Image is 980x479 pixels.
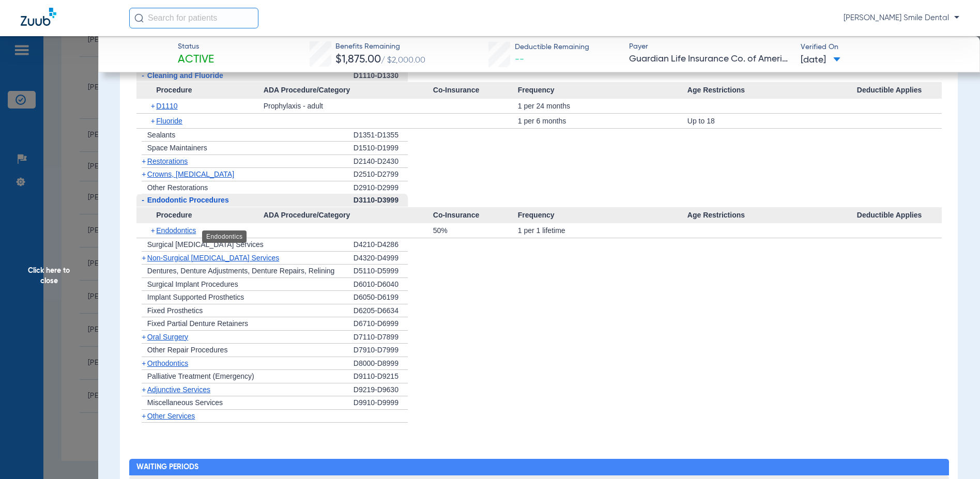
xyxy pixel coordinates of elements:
[433,82,518,99] span: Co-Insurance
[136,207,264,224] span: Procedure
[202,230,247,243] div: Endodontics
[151,99,157,113] span: +
[129,8,258,28] input: Search for patients
[147,183,208,192] span: Other Restorations
[147,385,210,394] span: Adjunctive Services
[142,157,146,165] span: +
[354,278,408,291] div: D6010-D6040
[354,265,408,278] div: D5110-D5999
[518,99,687,113] div: 1 per 24 months
[147,398,223,407] span: Miscellaneous Services
[687,207,857,224] span: Age Restrictions
[147,346,228,354] span: Other Repair Procedures
[142,359,146,367] span: +
[178,41,214,52] span: Status
[142,196,144,204] span: -
[354,291,408,304] div: D6050-D6199
[354,396,408,410] div: D9910-D9999
[142,385,146,394] span: +
[147,372,254,380] span: Palliative Treatment (Emergency)
[147,359,188,367] span: Orthodontics
[518,82,687,99] span: Frequency
[629,41,791,52] span: Payer
[147,306,203,315] span: Fixed Prosthetics
[433,207,518,224] span: Co-Insurance
[354,383,408,397] div: D9219-D9630
[142,333,146,341] span: +
[147,293,244,301] span: Implant Supported Prosthetics
[354,155,408,168] div: D2140-D2430
[518,114,687,128] div: 1 per 6 months
[515,55,524,64] span: --
[151,114,157,128] span: +
[264,99,433,113] div: Prophylaxis - adult
[156,117,182,125] span: Fluoride
[147,144,207,152] span: Space Maintainers
[354,344,408,357] div: D7910-D7999
[354,357,408,370] div: D8000-D8999
[433,223,518,238] div: 50%
[687,114,857,128] div: Up to 18
[857,207,942,224] span: Deductible Applies
[136,82,264,99] span: Procedure
[147,170,234,178] span: Crowns, [MEDICAL_DATA]
[147,254,279,262] span: Non-Surgical [MEDICAL_DATA] Services
[518,207,687,224] span: Frequency
[134,13,144,23] img: Search Icon
[147,333,188,341] span: Oral Surgery
[354,181,408,194] div: D2910-D2999
[264,207,433,224] span: ADA Procedure/Category
[515,42,589,53] span: Deductible Remaining
[142,170,146,178] span: +
[518,223,687,238] div: 1 per 1 lifetime
[354,317,408,331] div: D6710-D6999
[21,8,56,26] img: Zuub Logo
[335,41,425,52] span: Benefits Remaining
[142,71,144,80] span: -
[147,157,188,165] span: Restorations
[354,304,408,318] div: D6205-D6634
[928,429,980,479] iframe: Chat Widget
[629,53,791,66] span: Guardian Life Insurance Co. of America
[147,267,335,275] span: Dentures, Denture Adjustments, Denture Repairs, Relining
[354,69,408,83] div: D1110-D1330
[147,196,229,204] span: Endodontic Procedures
[147,240,264,249] span: Surgical [MEDICAL_DATA] Services
[142,254,146,262] span: +
[844,13,959,23] span: [PERSON_NAME] Smile Dental
[156,226,196,235] span: Endodontics
[354,331,408,344] div: D7110-D7899
[335,54,381,65] span: $1,875.00
[354,252,408,265] div: D4320-D4999
[147,71,223,80] span: Cleaning and Fluoride
[354,168,408,181] div: D2510-D2799
[354,142,408,155] div: D1510-D1999
[801,42,963,53] span: Verified On
[857,82,942,99] span: Deductible Applies
[147,319,248,328] span: Fixed Partial Denture Retainers
[354,129,408,142] div: D1351-D1355
[156,102,177,110] span: D1110
[381,56,425,65] span: / $2,000.00
[354,370,408,383] div: D9110-D9215
[801,54,840,67] span: [DATE]
[147,280,238,288] span: Surgical Implant Procedures
[142,412,146,420] span: +
[129,459,949,475] h2: Waiting Periods
[147,412,195,420] span: Other Services
[178,53,214,67] span: Active
[147,131,175,139] span: Sealants
[354,194,408,207] div: D3110-D3999
[264,82,433,99] span: ADA Procedure/Category
[151,223,157,238] span: +
[354,238,408,252] div: D4210-D4286
[687,82,857,99] span: Age Restrictions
